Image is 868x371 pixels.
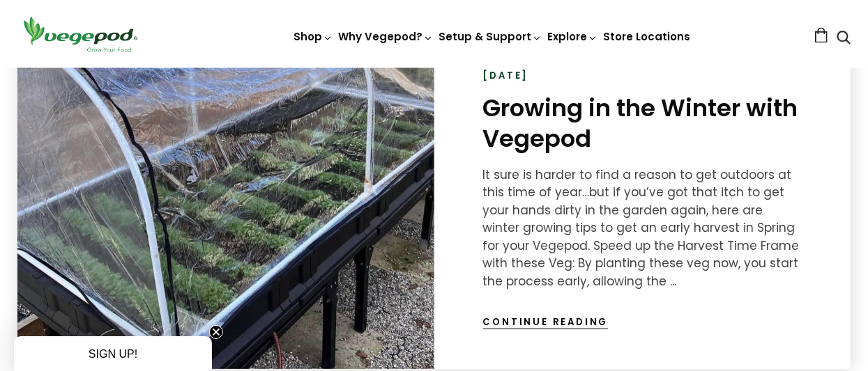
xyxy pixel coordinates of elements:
[17,14,143,54] img: Vegepod
[837,31,851,46] a: Search
[439,29,542,44] a: Setup & Support
[14,336,212,371] div: SIGN UP!Close teaser
[604,29,691,44] a: Store Locations
[483,91,798,155] a: Growing in the Winter with Vegepod
[483,69,529,83] time: [DATE]
[339,29,434,44] a: Why Vegepod?
[209,325,223,339] button: Close teaser
[89,348,137,360] span: SIGN UP!
[548,29,598,44] a: Explore
[483,315,609,329] a: Continue reading
[483,166,802,291] div: It sure is harder to find a reason to get outdoors at this time of year…but if you’ve got that it...
[294,29,333,44] a: Shop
